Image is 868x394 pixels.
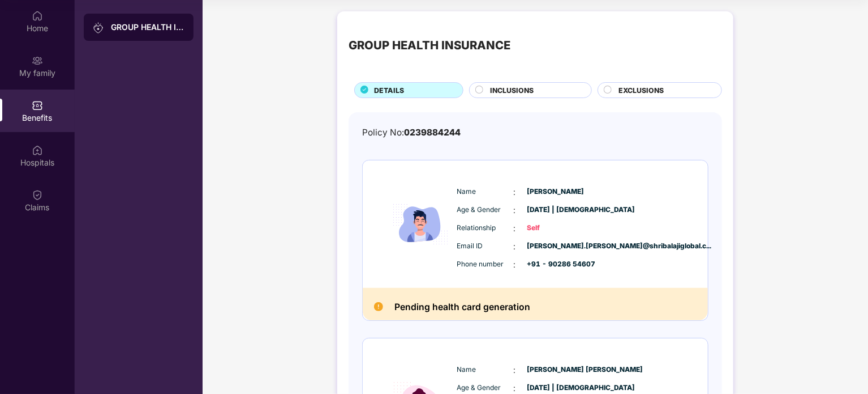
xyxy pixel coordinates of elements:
[490,85,534,96] span: INCLUSIONS
[527,383,584,393] span: [DATE] | [DEMOGRAPHIC_DATA]
[394,299,530,315] h2: Pending health card generation
[514,259,516,271] span: :
[457,365,514,375] span: Name
[32,10,43,22] img: svg+xml;base64,PHN2ZyBpZD0iSG9tZSIgeG1sbnM9Imh0dHA6Ly93d3cudzMub3JnLzIwMDAvc3ZnIiB3aWR0aD0iMjAiIG...
[457,259,514,270] span: Phone number
[386,174,454,274] img: icon
[514,204,516,217] span: :
[457,383,514,393] span: Age & Gender
[457,187,514,197] span: Name
[514,240,516,253] span: :
[457,205,514,215] span: Age & Gender
[32,145,43,156] img: svg+xml;base64,PHN2ZyBpZD0iSG9zcGl0YWxzIiB4bWxucz0iaHR0cDovL3d3dy53My5vcmcvMjAwMC9zdmciIHdpZHRoPS...
[527,223,584,234] span: Self
[527,365,584,375] span: [PERSON_NAME] [PERSON_NAME]
[349,36,510,54] div: GROUP HEALTH INSURANCE
[514,364,516,376] span: :
[362,126,461,139] div: Policy No:
[93,22,104,33] img: svg+xml;base64,PHN2ZyB3aWR0aD0iMjAiIGhlaWdodD0iMjAiIHZpZXdCb3g9IjAgMCAyMCAyMCIgZmlsbD0ibm9uZSIgeG...
[32,189,43,201] img: svg+xml;base64,PHN2ZyBpZD0iQ2xhaW0iIHhtbG5zPSJodHRwOi8vd3d3LnczLm9yZy8yMDAwL3N2ZyIgd2lkdGg9IjIwIi...
[457,223,514,234] span: Relationship
[527,187,584,197] span: [PERSON_NAME]
[404,127,461,138] span: 0239884244
[374,302,383,311] img: Pending
[514,186,516,198] span: :
[514,222,516,235] span: :
[374,85,404,96] span: DETAILS
[527,205,584,215] span: [DATE] | [DEMOGRAPHIC_DATA]
[527,241,584,252] span: [PERSON_NAME].[PERSON_NAME]@shribalajiglobal.c...
[32,100,43,111] img: svg+xml;base64,PHN2ZyBpZD0iQmVuZWZpdHMiIHhtbG5zPSJodHRwOi8vd3d3LnczLm9yZy8yMDAwL3N2ZyIgd2lkdGg9Ij...
[32,55,43,66] img: svg+xml;base64,PHN2ZyB3aWR0aD0iMjAiIGhlaWdodD0iMjAiIHZpZXdCb3g9IjAgMCAyMCAyMCIgZmlsbD0ibm9uZSIgeG...
[618,85,664,96] span: EXCLUSIONS
[527,259,584,270] span: +91 - 90286 54607
[111,22,184,33] div: GROUP HEALTH INSURANCE
[457,241,514,252] span: Email ID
